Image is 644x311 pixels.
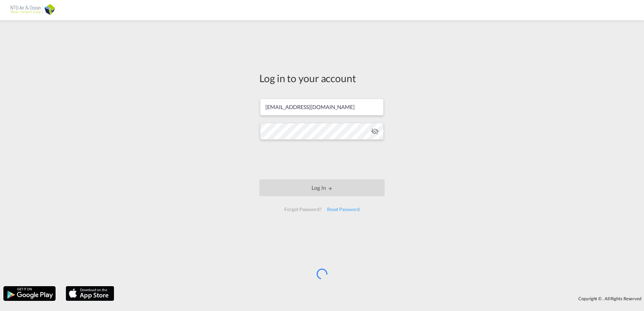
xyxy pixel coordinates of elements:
div: Reset Password [324,203,362,215]
div: Log in to your account [259,71,385,85]
md-icon: icon-eye-off [371,127,379,135]
div: Copyright © . All Rights Reserved [118,293,644,304]
img: af31b1c0b01f11ecbc353f8e72265e29.png [10,3,56,18]
input: Enter email/phone number [260,99,384,115]
iframe: reCAPTCHA [271,146,373,173]
img: google.png [3,285,56,302]
button: LOGIN [259,179,385,196]
img: apple.png [65,285,115,302]
div: Forgot Password? [282,203,324,215]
